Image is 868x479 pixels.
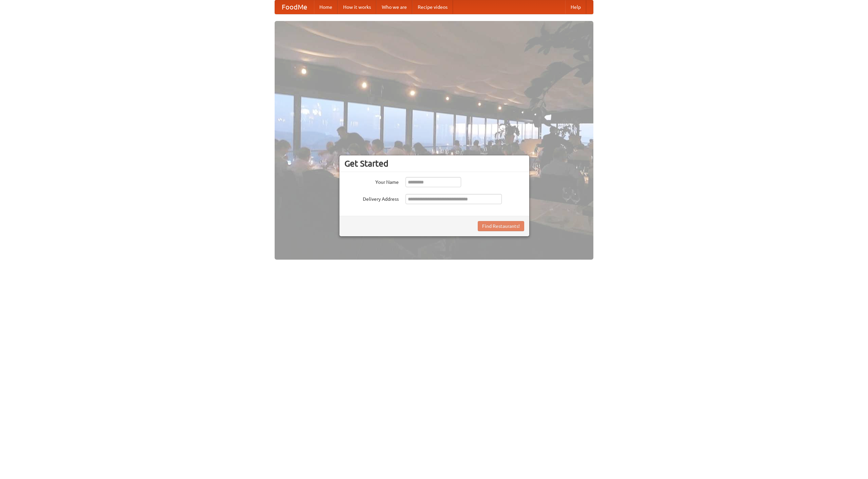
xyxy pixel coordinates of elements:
a: FoodMe [275,0,314,14]
label: Your Name [344,177,399,186]
h3: Get Started [344,158,524,169]
a: Help [565,0,586,14]
a: Who we are [376,0,412,14]
label: Delivery Address [344,194,399,202]
a: Home [314,0,338,14]
a: Recipe videos [412,0,453,14]
a: How it works [338,0,376,14]
button: Find Restaurants! [478,221,524,231]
